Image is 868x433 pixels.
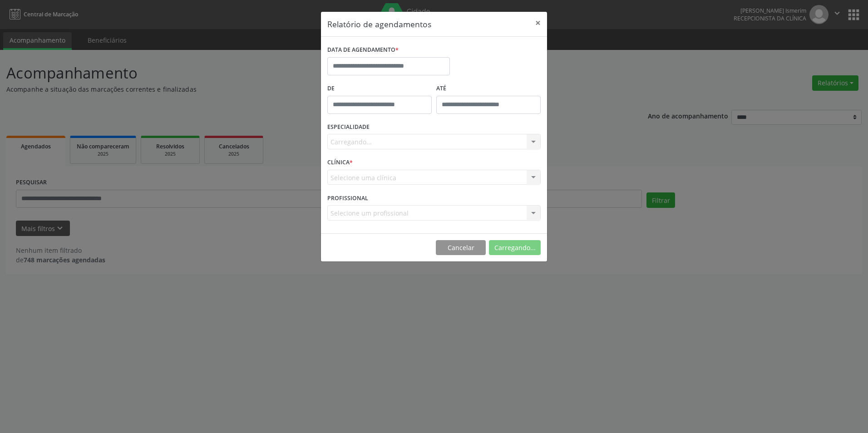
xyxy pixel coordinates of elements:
button: Cancelar [436,240,486,256]
label: DATA DE AGENDAMENTO [327,43,399,57]
label: De [327,82,432,96]
label: PROFISSIONAL [327,191,368,205]
button: Carregando... [489,240,541,256]
label: CLÍNICA [327,156,353,170]
h5: Relatório de agendamentos [327,18,431,30]
label: ATÉ [436,82,541,96]
button: Close [529,12,547,34]
label: ESPECIALIDADE [327,120,370,134]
